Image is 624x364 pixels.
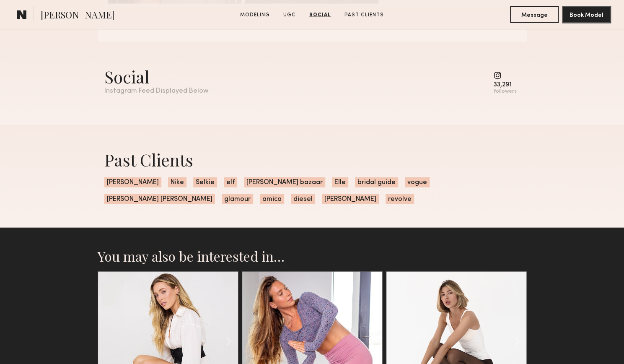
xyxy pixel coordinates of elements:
[41,8,114,23] span: [PERSON_NAME]
[355,177,398,187] span: bridal guide
[386,194,414,204] span: revolve
[104,148,520,171] div: Past Clients
[562,6,611,23] button: Book Model
[494,82,517,88] div: 33,291
[222,194,253,204] span: glamour
[104,65,208,88] div: Social
[306,11,334,19] a: Social
[98,248,527,265] h2: You may also be interested in…
[104,194,215,204] span: [PERSON_NAME] [PERSON_NAME]
[494,88,517,95] div: followers
[322,194,379,204] span: [PERSON_NAME]
[405,177,430,187] span: vogue
[244,177,325,187] span: [PERSON_NAME] bazaar
[237,11,273,19] a: Modeling
[280,11,299,19] a: UGC
[341,11,387,19] a: Past Clients
[104,88,208,95] div: Instagram Feed Displayed Below
[104,177,161,187] span: [PERSON_NAME]
[224,177,237,187] span: elf
[562,11,611,18] a: Book Model
[291,194,315,204] span: diesel
[168,177,186,187] span: Nike
[510,6,559,23] button: Message
[260,194,284,204] span: amica
[193,177,217,187] span: Selkie
[332,177,348,187] span: Elle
